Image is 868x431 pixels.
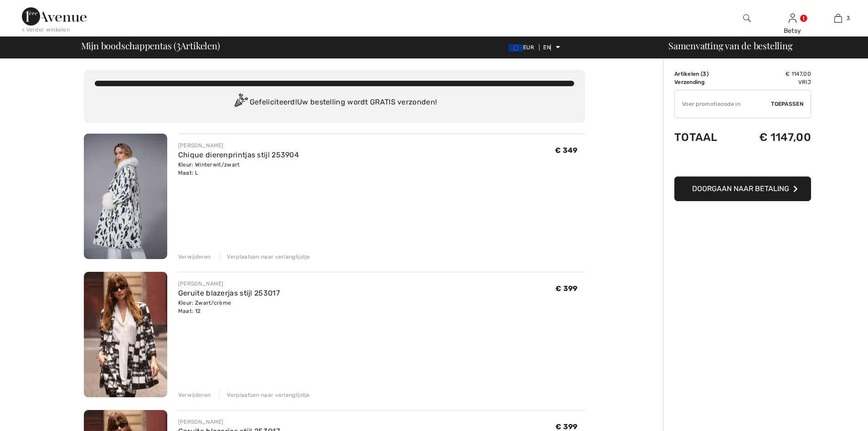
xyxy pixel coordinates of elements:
font: Artikelen ( [674,71,703,77]
font: EN [543,44,550,51]
font: Kleur: Zwart/crème [178,300,231,306]
font: Vrij [798,79,811,85]
font: Verwijderen [178,392,211,398]
img: 1ère Avenue [22,7,87,26]
font: € 399 [555,284,578,293]
font: Betsy [784,27,801,35]
font: Artikelen) [180,39,220,52]
font: Maat: 12 [178,308,200,314]
input: Promotiecode [675,90,771,118]
font: EUR [523,44,534,51]
img: zoek op de website [743,13,751,24]
button: Doorgaan naar betaling [674,177,811,201]
font: € 349 [555,146,578,155]
a: 3 [816,13,860,24]
font: [PERSON_NAME] [178,419,224,425]
font: < Verder winkelen [22,26,70,33]
img: Mijn tas [834,13,842,24]
font: Kleur: Winterwit/zwart [178,161,240,168]
font: € 1147,00 [786,71,811,77]
font: Maat: L [178,170,198,176]
img: Euro [508,44,523,52]
font: Verwijderen [178,254,211,260]
font: ) [707,71,709,77]
font: Totaal [674,131,718,144]
font: Gefeliciteerd! [250,98,297,106]
font: Uw bestelling wordt GRATIS verzonden! [297,98,437,106]
a: Geruite blazerjas stijl 253017 [178,289,280,297]
font: Doorgaan naar betaling [692,184,789,193]
font: 3 [176,36,180,52]
font: Toepassen [771,101,803,107]
font: 3 [847,15,850,21]
img: Congratulation2.svg [231,93,250,112]
font: [PERSON_NAME] [178,280,224,287]
font: Verplaatsen naar verlanglijstje [227,392,310,398]
font: Mijn boodschappentas ( [81,39,176,52]
font: 3 [703,71,706,77]
img: Chique dierenprintjas stijl 253904 [84,134,167,259]
font: Verzending [674,79,704,85]
a: Aanmelden [789,14,796,22]
iframe: PayPal [674,153,811,173]
font: € 399 [555,422,578,431]
font: [PERSON_NAME] [178,142,224,149]
a: Chique dierenprintjas stijl 253904 [178,151,299,159]
font: € 1147,00 [759,131,811,144]
img: Geruite blazerjas stijl 253017 [84,272,167,397]
font: Verplaatsen naar verlanglijstje [227,254,310,260]
font: Samenvatting van de bestelling [668,39,792,52]
img: Mijn gegevens [789,13,796,24]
